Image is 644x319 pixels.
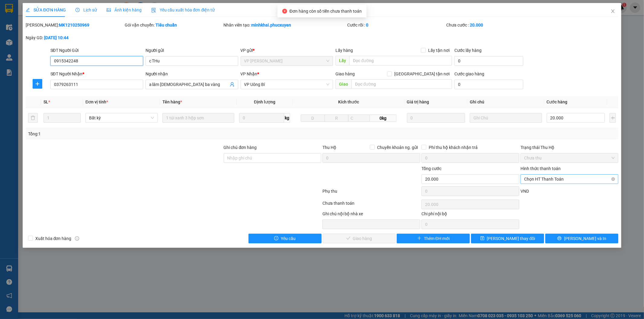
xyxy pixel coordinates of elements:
[351,79,452,89] input: Dọc đường
[407,99,429,104] span: Giá trị hàng
[59,23,89,27] b: MK1210250969
[417,236,421,241] span: plus
[224,22,346,28] div: Nhân viên tạo:
[524,153,615,163] span: Chưa thu
[284,113,290,123] span: kg
[33,79,42,89] button: plus
[521,189,529,194] span: VND
[230,82,235,87] span: user-add
[162,99,182,104] span: Tên hàng
[407,113,465,123] input: 0
[335,48,353,53] span: Lấy hàng
[470,23,483,27] b: 20.000
[26,8,66,12] span: SỬA ĐƠN HÀNG
[50,47,143,54] div: SĐT Người Gửi
[244,80,330,89] span: VP Uông Bí
[43,99,48,104] span: SL
[604,3,621,20] button: Close
[521,166,561,171] label: Hình thức thanh toán
[28,131,248,137] div: Tổng: 1
[244,56,330,65] span: VP Minh Khai
[454,56,523,66] input: Cước lấy hàng
[564,235,606,242] span: [PERSON_NAME] và In
[348,115,370,122] input: C
[162,113,235,123] input: VD: Bàn, Ghế
[146,47,238,54] div: Người gửi
[75,8,97,12] span: Lịch sử
[366,23,368,27] b: 0
[547,99,568,104] span: Cước hàng
[446,22,544,28] div: Chưa cước :
[322,145,336,150] span: Thu Hộ
[454,48,482,53] label: Cước lấy hàng
[421,210,519,220] div: Chi phí nội bộ
[470,113,542,123] input: Ghi Chú
[33,235,74,242] span: Xuất hóa đơn hàng
[611,177,615,181] span: close-circle
[322,188,421,198] div: Phụ thu
[44,35,69,40] b: [DATE] 10:44
[33,81,42,86] span: plus
[146,71,238,77] div: Người nhận
[50,71,143,77] div: SĐT Người Nhận
[392,71,452,77] span: [GEOGRAPHIC_DATA] tận nơi
[252,23,291,27] b: minhkhai.phucxuyen
[467,96,544,108] th: Ghi chú
[151,8,156,13] img: icon
[254,99,275,104] span: Định lượng
[75,236,79,241] span: info-circle
[224,153,322,163] input: Ghi chú đơn hàng
[421,166,441,171] span: Tổng cước
[335,71,355,76] span: Giao hàng
[89,113,154,122] span: Bất kỳ
[335,79,351,89] span: Giao
[370,115,396,122] span: 0kg
[274,236,278,241] span: exclamation-circle
[301,115,325,122] input: D
[524,175,615,184] span: Chọn HT Thanh Toán
[248,234,322,243] button: exclamation-circleYêu cầu
[322,200,421,210] div: Chưa thanh toán
[480,236,485,241] span: save
[454,71,484,76] label: Cước giao hàng
[26,34,123,41] div: Ngày GD:
[545,234,618,243] button: printer[PERSON_NAME] và In
[107,8,142,12] span: Ảnh kiện hàng
[282,9,287,14] span: close-circle
[322,210,420,220] div: Ghi chú nội bộ nhà xe
[557,236,562,241] span: printer
[151,8,215,12] span: Yêu cầu xuất hóa đơn điện tử
[28,113,38,123] button: delete
[375,144,420,151] span: Chuyển khoản ng. gửi
[281,235,296,242] span: Yêu cầu
[424,235,450,242] span: Thêm ĐH mới
[347,22,445,28] div: Cước rồi :
[26,22,123,28] div: [PERSON_NAME]:
[224,145,257,150] label: Ghi chú đơn hàng
[454,80,523,89] input: Cước giao hàng
[335,56,349,65] span: Lấy
[610,9,615,14] span: close
[75,8,80,12] span: clock-circle
[349,56,452,65] input: Dọc đường
[125,22,223,28] div: Gói vận chuyển:
[610,113,616,123] button: plus
[487,235,535,242] span: [PERSON_NAME] thay đổi
[471,234,544,243] button: save[PERSON_NAME] thay đổi
[107,8,111,12] span: picture
[426,47,452,54] span: Lấy tận nơi
[290,9,362,14] span: Đơn hàng còn số tiền chưa thanh toán
[241,47,333,54] div: VP gửi
[325,115,349,122] input: R
[338,99,359,104] span: Kích thước
[397,234,470,243] button: plusThêm ĐH mới
[426,144,480,151] span: Phí thu hộ khách nhận trả
[521,144,618,151] div: Trạng thái Thu Hộ
[241,71,258,76] span: VP Nhận
[26,8,30,12] span: edit
[85,99,108,104] span: Đơn vị tính
[323,234,396,243] button: checkGiao hàng
[155,23,177,27] b: Tiêu chuẩn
